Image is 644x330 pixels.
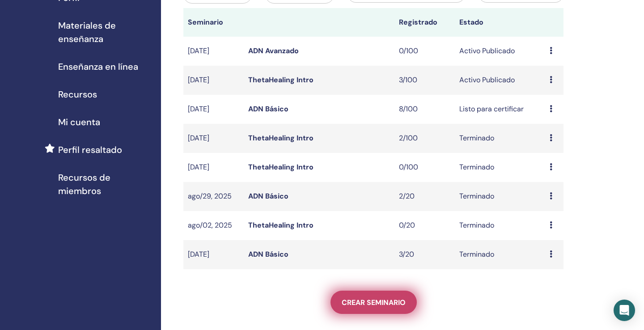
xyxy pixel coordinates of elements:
[394,240,455,269] td: 3/20
[248,162,314,172] a: ThetaHealing Intro
[183,124,244,153] td: [DATE]
[330,291,417,314] a: Crear seminario
[183,182,244,211] td: ago/29, 2025
[394,211,455,240] td: 0/20
[394,182,455,211] td: 2/20
[58,115,100,129] span: Mi cuenta
[394,37,455,66] td: 0/100
[183,153,244,182] td: [DATE]
[248,220,314,230] a: ThetaHealing Intro
[248,191,288,201] a: ADN Básico
[248,133,314,143] a: ThetaHealing Intro
[58,88,97,101] span: Recursos
[183,37,244,66] td: [DATE]
[394,8,455,37] th: Registrado
[455,211,545,240] td: Terminado
[455,240,545,269] td: Terminado
[342,298,406,307] span: Crear seminario
[455,37,545,66] td: Activo Publicado
[248,104,288,114] a: ADN Básico
[183,240,244,269] td: [DATE]
[455,153,545,182] td: Terminado
[455,66,545,95] td: Activo Publicado
[183,66,244,95] td: [DATE]
[58,60,138,73] span: Enseñanza en línea
[394,124,455,153] td: 2/100
[394,95,455,124] td: 8/100
[58,143,122,157] span: Perfil resaltado
[248,46,299,55] a: ADN Avanzado
[455,95,545,124] td: Listo para certificar
[455,8,545,37] th: Estado
[455,124,545,153] td: Terminado
[614,300,635,321] div: Open Intercom Messenger
[58,19,154,46] span: Materiales de enseñanza
[248,250,288,259] a: ADN Básico
[58,171,154,198] span: Recursos de miembros
[183,8,244,37] th: Seminario
[455,182,545,211] td: Terminado
[394,153,455,182] td: 0/100
[394,66,455,95] td: 3/100
[183,95,244,124] td: [DATE]
[248,75,314,85] a: ThetaHealing Intro
[183,211,244,240] td: ago/02, 2025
